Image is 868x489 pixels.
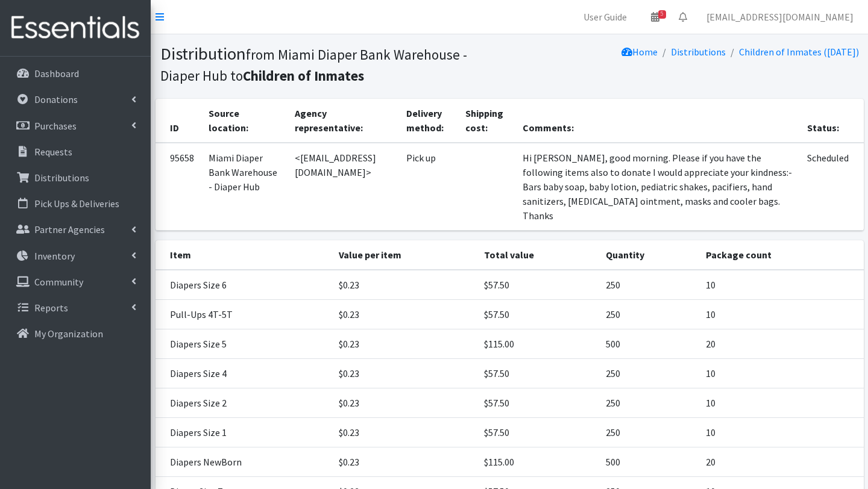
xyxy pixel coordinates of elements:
td: Scheduled [800,143,863,231]
td: $57.50 [477,359,599,388]
td: Diapers Size 4 [156,359,332,388]
a: Purchases [5,114,146,138]
th: Total value [477,240,599,270]
td: 10 [699,300,864,329]
p: Partner Agencies [34,223,105,235]
td: $115.00 [477,447,599,477]
td: 250 [599,388,699,418]
td: $57.50 [477,270,599,300]
td: $0.23 [332,418,477,447]
a: Partner Agencies [5,217,146,241]
th: Shipping cost: [458,99,515,143]
th: Agency representative: [288,99,398,143]
p: Community [34,276,83,288]
p: Pick Ups & Deliveries [34,198,119,210]
td: Diapers Size 1 [156,418,332,447]
td: Diapers Size 2 [156,388,332,418]
td: Hi [PERSON_NAME], good morning. Please if you have the following items also to donate I would app... [515,143,800,231]
p: Purchases [34,120,77,132]
td: 20 [699,447,864,477]
a: Community [5,270,146,294]
td: $0.23 [332,329,477,359]
td: $115.00 [477,329,599,359]
td: $0.23 [332,447,477,477]
a: 5 [641,5,669,29]
td: 20 [699,329,864,359]
td: 500 [599,329,699,359]
th: Source location: [201,99,288,143]
p: Inventory [34,250,75,262]
td: Diapers NewBorn [156,447,332,477]
td: Pull-Ups 4T-5T [156,300,332,329]
th: Item [156,240,332,270]
th: Comments: [515,99,800,143]
th: Package count [699,240,864,270]
td: <[EMAIL_ADDRESS][DOMAIN_NAME]> [288,143,398,231]
p: Donations [34,93,78,105]
td: $0.23 [332,270,477,300]
a: Children of Inmates ([DATE]) [739,46,859,58]
td: 10 [699,359,864,388]
td: $57.50 [477,418,599,447]
h1: Distribution [160,43,505,85]
td: 10 [699,270,864,300]
a: [EMAIL_ADDRESS][DOMAIN_NAME] [697,5,863,29]
td: $57.50 [477,388,599,418]
td: $0.23 [332,300,477,329]
td: 250 [599,300,699,329]
td: 10 [699,418,864,447]
td: 250 [599,418,699,447]
span: 5 [658,10,666,19]
a: Pick Ups & Deliveries [5,192,146,216]
b: Children of Inmates [243,67,364,84]
a: Distributions [5,166,146,190]
a: My Organization [5,322,146,346]
p: My Organization [34,328,103,340]
td: $0.23 [332,388,477,418]
td: 250 [599,270,699,300]
th: Status: [800,99,863,143]
td: 500 [599,447,699,477]
a: Dashboard [5,61,146,86]
td: 250 [599,359,699,388]
th: Delivery method: [399,99,458,143]
th: Value per item [332,240,477,270]
a: Reports [5,296,146,320]
td: $0.23 [332,359,477,388]
a: Home [621,46,658,58]
p: Distributions [34,172,89,184]
p: Reports [34,302,68,314]
td: 95658 [156,143,201,231]
p: Dashboard [34,67,79,79]
th: ID [156,99,201,143]
img: HumanEssentials [5,8,146,48]
a: Distributions [671,46,726,58]
p: Requests [34,146,72,158]
a: Donations [5,87,146,111]
td: Pick up [399,143,458,231]
a: Requests [5,140,146,164]
th: Quantity [599,240,699,270]
small: from Miami Diaper Bank Warehouse - Diaper Hub to [160,46,467,84]
a: Inventory [5,244,146,268]
td: Diapers Size 5 [156,329,332,359]
td: Diapers Size 6 [156,270,332,300]
td: Miami Diaper Bank Warehouse - Diaper Hub [201,143,288,231]
a: User Guide [574,5,637,29]
td: $57.50 [477,300,599,329]
td: 10 [699,388,864,418]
